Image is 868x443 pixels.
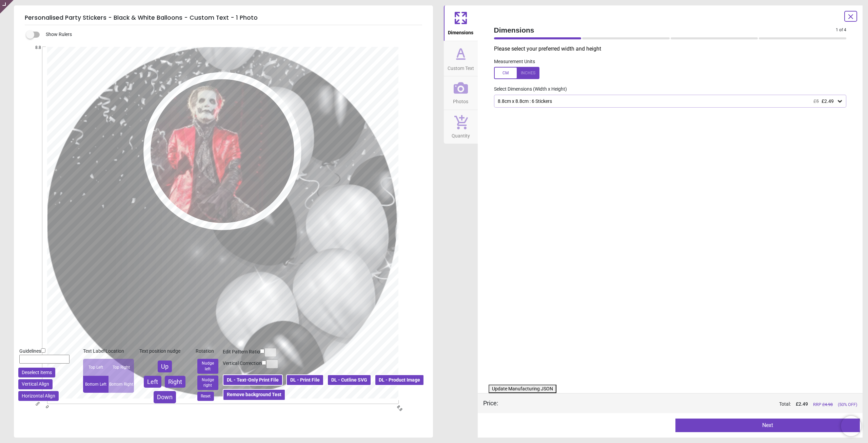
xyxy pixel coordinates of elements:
[223,360,262,367] label: Vertical Correction
[154,391,176,403] button: Down
[444,110,478,144] button: Quantity
[30,31,433,39] div: Show Rulers
[798,401,808,407] span: 2.49
[223,389,285,401] button: Remove background Test
[822,98,834,104] span: £2.49
[286,374,324,386] button: DL - Print File
[452,129,470,140] span: Quantity
[18,379,53,389] button: Vertical Align
[19,348,41,354] span: Guidelines
[813,402,833,408] span: RRP
[327,374,371,386] button: DL - Cutline SVG
[508,401,857,408] div: Total:
[197,392,214,401] button: Reset
[165,376,185,388] button: Right
[28,45,41,51] span: 8.8
[494,58,535,65] label: Measurement Units
[25,11,422,25] h5: Personalised Party Stickers - Black & White Balloons - Custom Text - 1 Photo
[223,374,283,386] button: DL - Text-Only Print File
[489,86,567,93] label: Select Dimensions (Width x Height)
[453,95,468,105] span: Photos
[144,376,161,388] button: Left
[494,45,852,53] p: Please select your preferred width and height
[822,402,833,407] span: £ 4.98
[489,385,556,393] button: Update Manufacturing JSON
[375,374,424,386] button: DL - Product Image
[223,349,260,355] label: Edit Pattern Ratio
[444,41,478,76] button: Custom Text
[813,98,819,104] span: £5
[494,25,836,35] span: Dimensions
[197,359,218,374] button: Nudge left
[448,62,474,72] span: Custom Text
[108,376,134,393] div: Bottom Right
[83,376,108,393] div: Bottom Left
[444,5,478,41] button: Dimensions
[18,368,55,378] button: Deselect items
[83,359,108,376] div: Top Left
[158,361,172,372] button: Up
[836,27,846,33] span: 1 of 4
[18,391,59,401] button: Horizontal Align
[108,359,134,376] div: Top Right
[483,399,498,407] div: Price :
[497,98,837,104] div: 8.8cm x 8.8cm : 6 Stickers
[83,348,134,355] div: Text Label Location
[841,416,861,436] iframe: Brevo live chat
[448,26,473,36] span: Dimensions
[838,402,857,408] span: (50% OFF)
[197,375,218,390] button: Nudge right
[675,419,860,432] button: Next
[444,76,478,110] button: Photos
[796,401,808,408] span: £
